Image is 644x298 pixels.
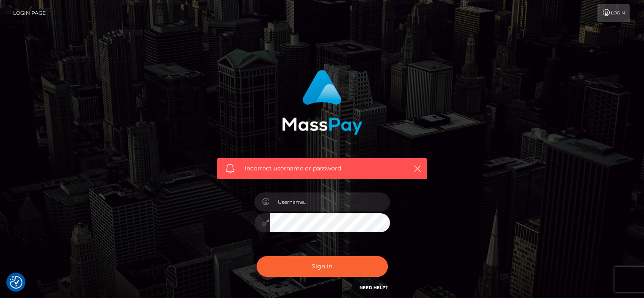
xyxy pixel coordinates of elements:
button: Sign in [257,256,388,277]
a: Need Help? [359,285,388,290]
a: Login [597,4,630,22]
button: Consent Preferences [10,276,22,289]
span: Incorrect username or password. [245,164,399,173]
input: Username... [270,192,390,212]
img: MassPay Login [282,70,362,135]
a: Login Page [13,4,46,22]
img: Revisit consent button [10,276,22,289]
